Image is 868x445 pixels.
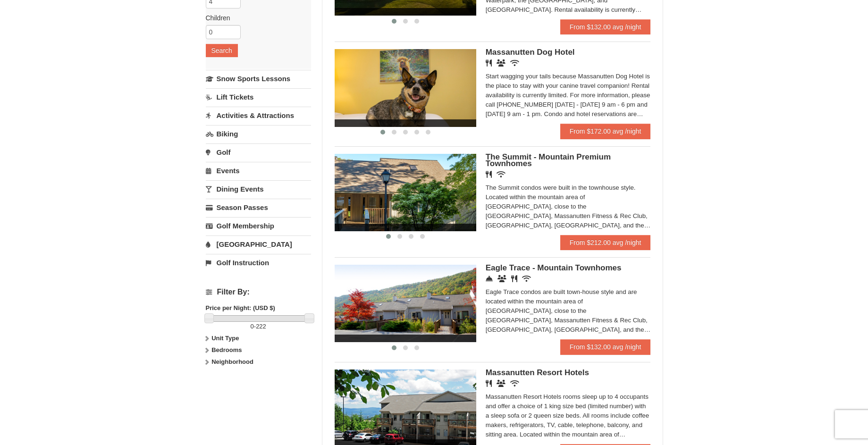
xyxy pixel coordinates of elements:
[211,346,242,353] strong: Bedrooms
[206,180,311,198] a: Dining Events
[511,275,517,282] i: Restaurant
[256,323,266,330] span: 222
[486,171,492,178] i: Restaurant
[206,322,311,331] label: -
[206,107,311,124] a: Activities & Attractions
[211,335,239,342] strong: Unit Type
[486,183,651,230] div: The Summit condos were built in the townhouse style. Located within the mountain area of [GEOGRAP...
[486,275,493,282] i: Concierge Desk
[497,59,506,67] i: Banquet Facilities
[486,263,622,272] span: Eagle Trace - Mountain Townhomes
[206,304,275,311] strong: Price per Night: (USD $)
[206,125,311,143] a: Biking
[206,13,304,23] label: Children
[206,199,311,216] a: Season Passes
[206,70,311,87] a: Snow Sports Lessons
[510,59,519,67] i: Wireless Internet (free)
[486,152,611,168] span: The Summit - Mountain Premium Townhomes
[486,368,589,377] span: Massanutten Resort Hotels
[560,339,651,354] a: From $132.00 avg /night
[486,59,492,67] i: Restaurant
[486,392,651,439] div: Massanutten Resort Hotels rooms sleep up to 4 occupants and offer a choice of 1 king size bed (li...
[206,162,311,179] a: Events
[560,235,651,250] a: From $212.00 avg /night
[510,380,519,387] i: Wireless Internet (free)
[560,19,651,34] a: From $132.00 avg /night
[497,171,506,178] i: Wireless Internet (free)
[486,380,492,387] i: Restaurant
[251,323,254,330] span: 0
[486,287,651,335] div: Eagle Trace condos are built town-house style and are located within the mountain area of [GEOGRA...
[206,143,311,161] a: Golf
[206,88,311,106] a: Lift Tickets
[206,217,311,235] a: Golf Membership
[206,44,238,57] button: Search
[497,380,506,387] i: Banquet Facilities
[211,358,253,365] strong: Neighborhood
[497,275,506,282] i: Conference Facilities
[560,124,651,139] a: From $172.00 avg /night
[486,72,651,119] div: Start wagging your tails because Massanutten Dog Hotel is the place to stay with your canine trav...
[486,48,575,57] span: Massanutten Dog Hotel
[206,235,311,253] a: [GEOGRAPHIC_DATA]
[206,288,311,296] h4: Filter By:
[522,275,531,282] i: Wireless Internet (free)
[206,254,311,271] a: Golf Instruction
